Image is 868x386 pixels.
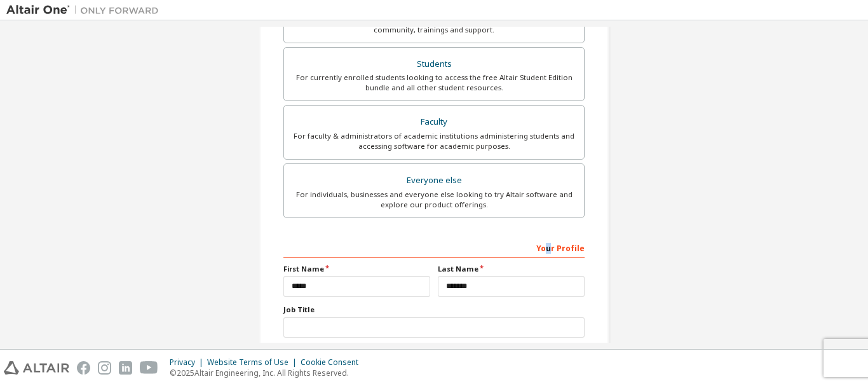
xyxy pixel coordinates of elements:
label: Last Name [438,264,585,274]
div: For individuals, businesses and everyone else looking to try Altair software and explore our prod... [292,190,576,210]
img: Altair One [6,4,165,17]
div: Cookie Consent [301,357,366,368]
div: Everyone else [292,172,576,190]
div: For faculty & administrators of academic institutions administering students and accessing softwa... [292,131,576,151]
div: For currently enrolled students looking to access the free Altair Student Edition bundle and all ... [292,72,576,93]
img: linkedin.svg [119,361,132,375]
img: youtube.svg [140,361,158,375]
label: Job Title [283,305,585,315]
p: © 2025 Altair Engineering, Inc. All Rights Reserved. [170,368,366,378]
img: altair_logo.svg [4,361,69,375]
img: instagram.svg [98,361,111,375]
div: Your Profile [283,237,585,258]
div: Privacy [170,357,207,368]
img: facebook.svg [77,361,90,375]
div: Students [292,55,576,73]
div: Faculty [292,113,576,131]
label: First Name [283,264,430,274]
div: Website Terms of Use [207,357,301,368]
